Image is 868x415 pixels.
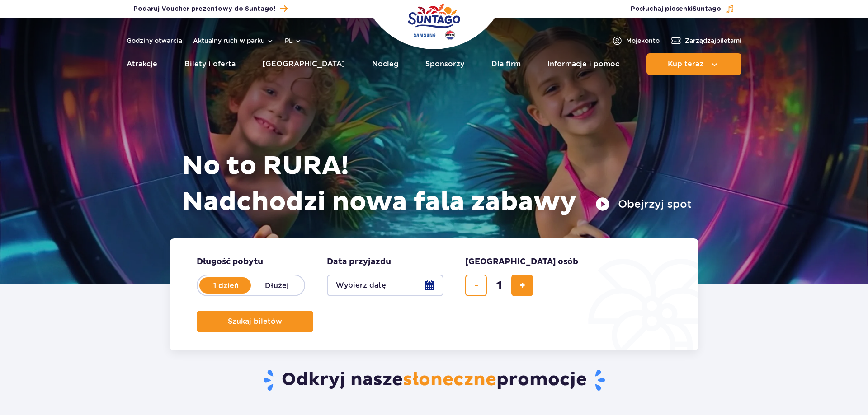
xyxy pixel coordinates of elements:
[491,53,521,75] a: Dla firm
[228,317,282,326] span: Szukaj biletów
[465,256,578,267] span: [GEOGRAPHIC_DATA] osób
[251,276,302,295] label: Dłużej
[182,148,692,220] h1: No to RURA! Nadchodzi nowa fala zabawy
[612,35,660,46] a: Mojekonto
[193,37,274,44] button: Aktualny ruch w parku
[511,275,533,296] button: dodaj bilet
[631,5,721,14] span: Posłuchaj piosenki
[403,368,496,391] span: słoneczne
[184,53,236,75] a: Bilety i oferta
[488,275,510,296] input: liczba biletów
[133,3,288,15] a: Podaruj Voucher prezentowy do Suntago!
[631,5,735,14] button: Posłuchaj piosenkiSuntago
[327,275,443,296] button: Wybierz datę
[626,36,660,45] span: Moje konto
[465,275,487,296] button: usuń bilet
[200,276,252,295] label: 1 dzień
[693,6,721,12] span: Suntago
[133,5,275,14] span: Podaruj Voucher prezentowy do Suntago!
[285,36,302,45] button: pl
[685,36,741,45] span: Zarządzaj biletami
[595,197,692,211] button: Obejrzyj spot
[127,53,157,75] a: Atrakcje
[670,35,741,46] a: Zarządzajbiletami
[262,53,345,75] a: [GEOGRAPHIC_DATA]
[668,60,703,68] span: Kup teraz
[372,53,399,75] a: Nocleg
[327,256,391,267] span: Data przyjazdu
[547,53,619,75] a: Informacje i pomoc
[646,53,741,75] button: Kup teraz
[425,53,464,75] a: Sponsorzy
[197,311,313,332] button: Szukaj biletów
[127,36,182,45] a: Godziny otwarcia
[170,238,698,350] form: Planowanie wizyty w Park of Poland
[197,256,263,267] span: Długość pobytu
[170,368,699,392] h2: Odkryj nasze promocje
